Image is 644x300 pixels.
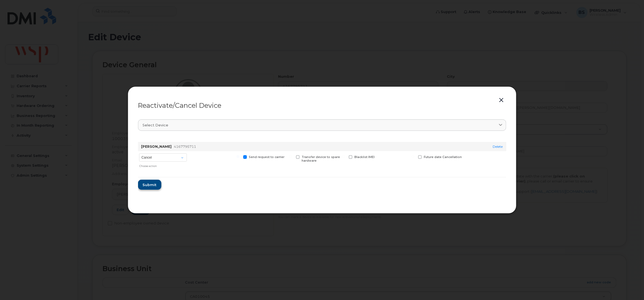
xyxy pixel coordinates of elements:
[138,102,506,109] div: Reactivate/Cancel Device
[138,180,161,190] button: Submit
[138,119,506,131] a: Select device
[342,155,345,158] input: Blacklist IMEI
[289,155,292,158] input: Transfer device to spare hardware
[302,155,340,162] span: Transfer device to spare hardware
[412,155,414,158] input: Future date Cancellation
[139,162,187,168] div: Choose action
[141,144,172,149] strong: [PERSON_NAME]
[143,182,157,187] span: Submit
[174,144,196,149] span: 4167795711
[249,155,285,159] span: Send request to carrier
[237,155,239,158] input: Send request to carrier
[355,155,375,159] span: Blacklist IMEI
[424,155,462,159] span: Future date Cancellation
[493,144,503,149] a: Delete
[143,122,169,128] span: Select device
